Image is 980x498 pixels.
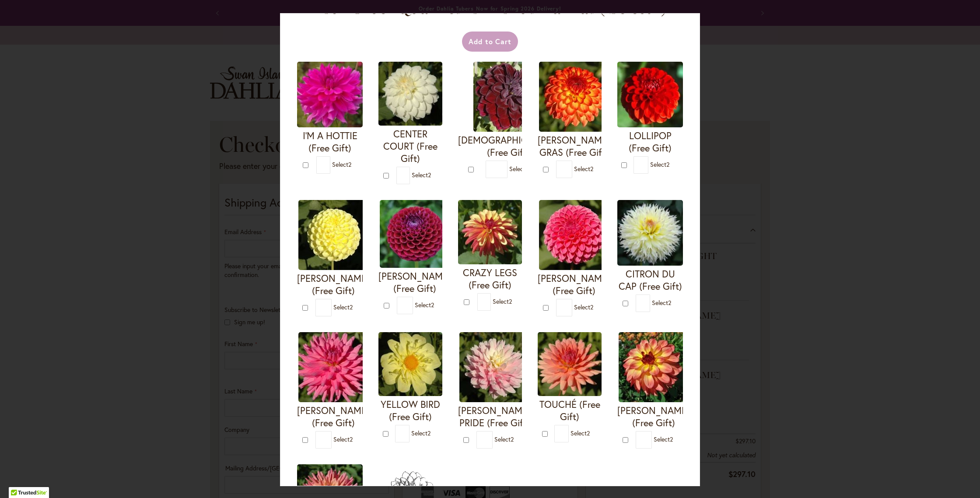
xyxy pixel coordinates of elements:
span: Select [570,429,590,437]
span: Select [494,435,514,443]
img: IVANETTI (Free Gift) [380,200,450,268]
span: 2 [666,160,669,168]
span: Select [650,160,669,168]
h4: [PERSON_NAME] (Free Gift) [617,404,690,429]
img: HERBERT SMITH (Free Gift) [298,332,368,402]
h4: [PERSON_NAME] (Free Gift) [378,270,451,295]
h4: I'M A HOTTIE (Free Gift) [297,130,363,154]
span: Select [574,165,593,173]
img: VOODOO (Free Gift) [473,62,543,132]
h4: CENTER COURT (Free Gift) [378,128,442,165]
iframe: Launch Accessibility Center [7,467,31,491]
span: Select [411,429,430,437]
span: 2 [587,429,590,437]
span: 2 [590,303,593,311]
span: 2 [431,301,434,309]
img: CITRON DU CAP (Free Gift) [617,200,683,266]
span: Select [333,303,353,311]
span: Select [333,435,353,443]
h4: YELLOW BIRD (Free Gift) [378,398,442,423]
img: REBECCA LYNN (Free Gift) [539,200,609,270]
img: CRAZY LEGS (Free Gift) [458,200,522,264]
h4: [DEMOGRAPHIC_DATA] (Free Gift) [458,134,558,158]
img: LOLLIPOP (Free Gift) [617,62,683,127]
span: 2 [590,165,593,173]
span: Select [332,160,351,168]
span: 2 [350,435,353,443]
img: TOUCHÉ (Free Gift) [538,332,602,396]
span: 2 [428,171,431,179]
span: 2 [670,435,673,443]
h4: [PERSON_NAME] (Free Gift) [538,272,610,297]
img: MAI TAI (Free Gift) [619,332,689,402]
span: 2 [511,435,514,443]
img: CHILSON'S PRIDE (Free Gift) [459,332,529,402]
span: Select [654,435,673,443]
span: Select [509,165,528,173]
h4: LOLLIPOP (Free Gift) [617,130,683,154]
h4: [PERSON_NAME] PRIDE (Free Gift) [458,404,531,429]
img: CENTER COURT (Free Gift) [378,62,442,126]
img: NETTIE (Free Gift) [298,200,368,270]
h4: [PERSON_NAME] (Free Gift) [297,404,370,429]
span: 2 [427,429,430,437]
h4: CITRON DU CAP (Free Gift) [617,268,683,292]
span: 2 [350,303,353,311]
img: MARDY GRAS (Free Gift) [539,62,609,132]
span: Select [574,303,593,311]
img: I'M A HOTTIE (Free Gift) [297,62,363,127]
h4: [PERSON_NAME] GRAS (Free Gift) [538,134,610,158]
img: YELLOW BIRD (Free Gift) [378,332,442,396]
span: 2 [668,298,671,307]
span: Select [493,297,512,305]
h4: TOUCHÉ (Free Gift) [538,398,602,423]
h4: [PERSON_NAME] (Free Gift) [297,272,370,297]
span: 2 [348,160,351,168]
h4: CRAZY LEGS (Free Gift) [458,267,522,291]
span: Select [652,298,671,307]
span: Select [412,171,431,179]
span: Select [415,301,434,309]
span: 2 [509,297,512,305]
